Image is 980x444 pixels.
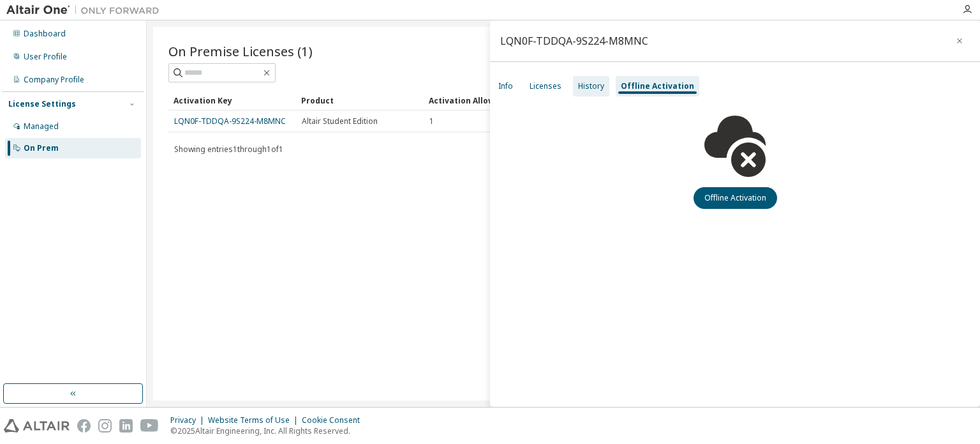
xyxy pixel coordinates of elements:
div: Dashboard [24,29,66,39]
img: instagram.svg [98,419,112,433]
div: User Profile [24,52,67,62]
img: youtube.svg [140,419,159,433]
button: Offline Activation [694,187,777,209]
div: Product [301,90,419,111]
div: License Settings [8,99,76,109]
span: Altair Student Edition [302,116,378,126]
div: Website Terms of Use [208,415,302,425]
div: On Prem [24,143,59,153]
img: linkedin.svg [119,419,133,433]
div: Activation Key [174,90,291,111]
p: © 2025 Altair Engineering, Inc. All Rights Reserved. [170,425,367,436]
span: 1 [429,116,434,126]
div: Privacy [170,415,208,425]
div: Info [498,81,513,91]
span: Showing entries 1 through 1 of 1 [174,144,283,155]
div: History [578,81,604,91]
img: Altair One [6,4,166,17]
div: Company Profile [24,75,84,85]
a: LQN0F-TDDQA-9S224-M8MNC [174,116,286,126]
img: facebook.svg [77,419,91,433]
span: On Premise Licenses (1) [168,42,313,60]
div: Activation Allowed [429,90,546,111]
div: LQN0F-TDDQA-9S224-M8MNC [500,36,648,46]
div: Cookie Consent [302,415,367,425]
div: Offline Activation [621,81,694,91]
div: Managed [24,121,59,132]
div: Licenses [530,81,561,91]
img: altair_logo.svg [4,419,70,433]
